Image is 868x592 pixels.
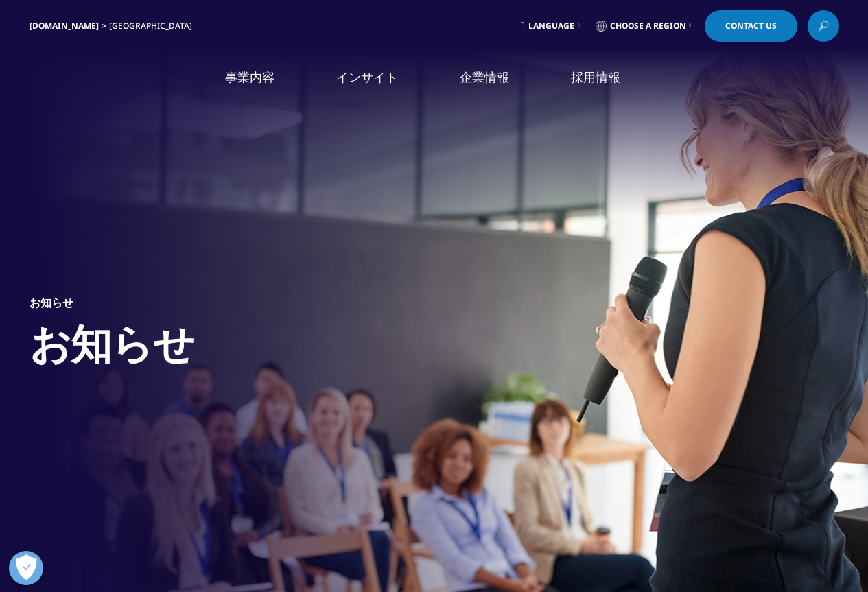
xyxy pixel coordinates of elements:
[460,69,509,86] a: 企業情報
[30,296,73,309] h5: お知らせ
[30,318,195,377] h1: お知らせ
[225,69,274,86] a: 事業内容
[725,22,777,30] span: Contact Us
[9,551,43,585] button: 優先設定センターを開く
[109,21,198,32] div: [GEOGRAPHIC_DATA]
[145,48,839,113] nav: Primary
[528,21,574,32] span: Language
[336,69,398,86] a: インサイト
[705,10,797,42] a: Contact Us
[610,21,686,32] span: Choose a Region
[30,20,99,32] a: [DOMAIN_NAME]
[571,69,620,86] a: 採用情報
